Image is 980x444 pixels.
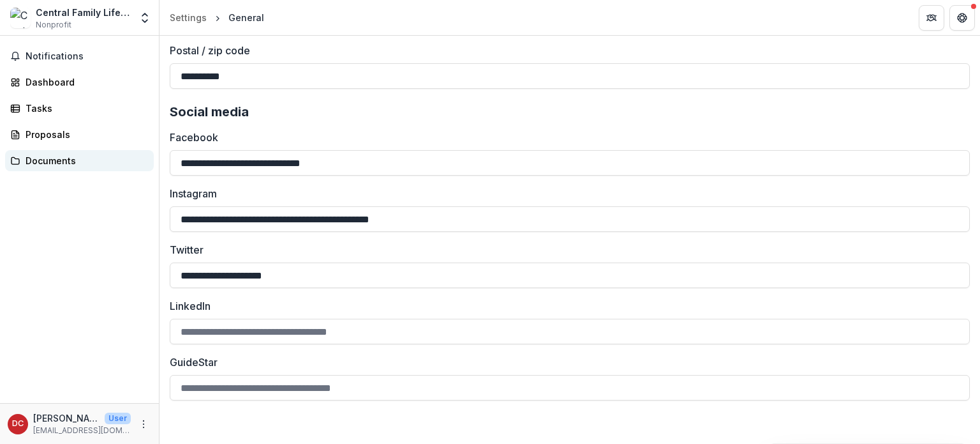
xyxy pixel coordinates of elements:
[170,186,962,201] label: Instagram
[165,8,212,27] a: Settings
[5,72,154,93] a: Dashboard
[5,124,154,145] a: Proposals
[10,8,31,28] img: Central Family Life Center
[5,46,154,66] button: Notifications
[36,19,71,31] span: Nonprofit
[949,5,975,31] button: Get Help
[33,411,100,425] p: [PERSON_NAME]
[170,298,962,314] label: LinkedIn
[5,150,154,171] a: Documents
[170,130,962,145] label: Facebook
[136,5,154,31] button: Open entity switcher
[26,51,149,62] span: Notifications
[170,43,962,58] label: Postal / zip code
[105,413,131,424] p: User
[170,242,962,257] label: Twitter
[5,98,154,119] a: Tasks
[165,8,269,27] nav: breadcrumb
[26,154,144,167] div: Documents
[919,5,944,31] button: Partners
[12,420,24,428] div: Diadrian Clarke
[136,417,151,432] button: More
[26,75,144,89] div: Dashboard
[170,104,970,119] h2: Social media
[228,11,264,24] div: General
[26,102,144,115] div: Tasks
[170,355,962,370] label: GuideStar
[170,11,207,24] div: Settings
[36,6,131,19] div: Central Family Life Center
[26,128,144,141] div: Proposals
[33,425,131,436] p: [EMAIL_ADDRESS][DOMAIN_NAME]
